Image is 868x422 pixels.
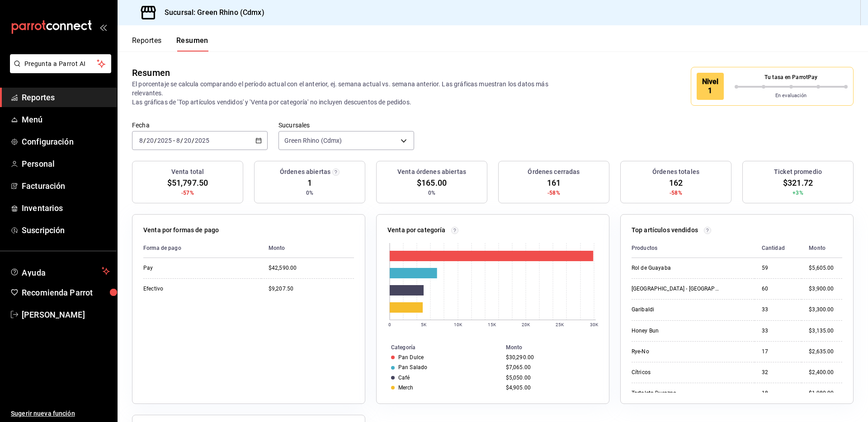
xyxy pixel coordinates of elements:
div: 18 [762,389,795,397]
h3: Órdenes abiertas [280,167,330,177]
div: 59 [762,264,795,272]
input: -- [184,137,192,144]
input: -- [139,137,143,144]
h3: Venta órdenes abiertas [397,167,466,177]
button: Reportes [132,36,162,52]
span: -57% [181,189,194,197]
p: El porcentaje se calcula comparando el período actual con el anterior, ej. semana actual vs. sema... [132,80,553,107]
h3: Ticket promedio [774,167,822,177]
a: Pregunta a Parrot AI [6,66,111,75]
div: $1,980.00 [809,389,842,397]
span: / [180,137,183,144]
h3: Venta total [171,167,204,177]
div: $4,905.00 [506,384,594,391]
div: Pay [143,264,234,272]
span: Ayuda [22,266,98,277]
span: $165.00 [417,177,447,189]
div: Garibaldi [632,306,722,314]
p: Tu tasa en ParrotPay [735,73,848,81]
th: Monto [502,342,609,352]
label: Fecha [132,122,268,128]
div: Resumen [132,66,170,80]
th: Forma de pago [143,239,261,258]
text: 15K [488,322,496,327]
div: 17 [762,348,795,356]
div: $9,207.50 [269,285,354,293]
text: 10K [454,322,462,327]
span: 162 [669,177,683,189]
span: 161 [547,177,561,189]
div: 33 [762,327,795,335]
span: Menú [22,113,110,126]
div: $30,290.00 [506,354,594,361]
span: -58% [547,189,560,197]
div: navigation tabs [132,36,208,52]
span: -58% [670,189,682,197]
span: Facturación [22,180,110,192]
div: $3,900.00 [809,285,842,293]
button: Pregunta a Parrot AI [10,54,111,73]
span: 1 [307,177,312,189]
span: - [173,137,175,144]
span: +3% [793,189,803,197]
button: open_drawer_menu [99,23,107,31]
h3: Órdenes cerradas [528,167,580,177]
div: $5,050.00 [506,375,594,381]
text: 20K [522,322,530,327]
span: Pregunta a Parrot AI [24,59,97,69]
span: 0% [428,189,435,197]
p: Venta por categoría [387,225,446,235]
button: Resumen [176,36,208,52]
h3: Sucursal: Green Rhino (Cdmx) [157,7,264,18]
div: Cítricos [632,369,722,376]
div: $42,590.00 [269,264,354,272]
div: $2,400.00 [809,369,842,376]
span: Reportes [22,91,110,103]
span: Configuración [22,136,110,148]
span: Sugerir nueva función [11,409,110,418]
div: Rye-No [632,348,722,356]
th: Categoría [377,342,502,352]
th: Cantidad [755,239,802,258]
th: Monto [802,239,842,258]
th: Monto [261,239,354,258]
span: $321.72 [783,177,813,189]
div: Café [398,375,410,381]
div: $3,135.00 [809,327,842,335]
text: 25K [556,322,564,327]
div: 33 [762,306,795,314]
span: / [143,137,146,144]
p: En evaluación [735,92,848,100]
div: 60 [762,285,795,293]
div: $5,605.00 [809,264,842,272]
div: $3,300.00 [809,306,842,314]
span: / [192,137,194,144]
span: Recomienda Parrot [22,286,110,299]
input: -- [176,137,180,144]
th: Productos [632,239,755,258]
text: 0 [388,322,391,327]
div: 32 [762,369,795,376]
div: $2,635.00 [809,348,842,356]
h3: Órdenes totales [652,167,699,177]
span: / [154,137,157,144]
input: ---- [157,137,172,144]
span: Inventarios [22,202,110,214]
div: $7,065.00 [506,364,594,370]
p: Top artículos vendidos [632,225,698,235]
div: Honey Bun [632,327,722,335]
span: [PERSON_NAME] [22,309,110,321]
div: [GEOGRAPHIC_DATA] - [GEOGRAPHIC_DATA] [632,285,722,293]
text: 30K [590,322,599,327]
div: Tartaleta Durazno [632,389,722,397]
label: Sucursales [278,122,414,128]
input: ---- [194,137,210,144]
div: Merch [398,384,414,391]
div: Efectivo [143,285,234,293]
span: $51,797.50 [167,177,208,189]
span: Green Rhino (Cdmx) [284,136,342,145]
input: -- [146,137,154,144]
div: Rol de Guayaba [632,264,722,272]
span: Personal [22,158,110,170]
span: 0% [306,189,313,197]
